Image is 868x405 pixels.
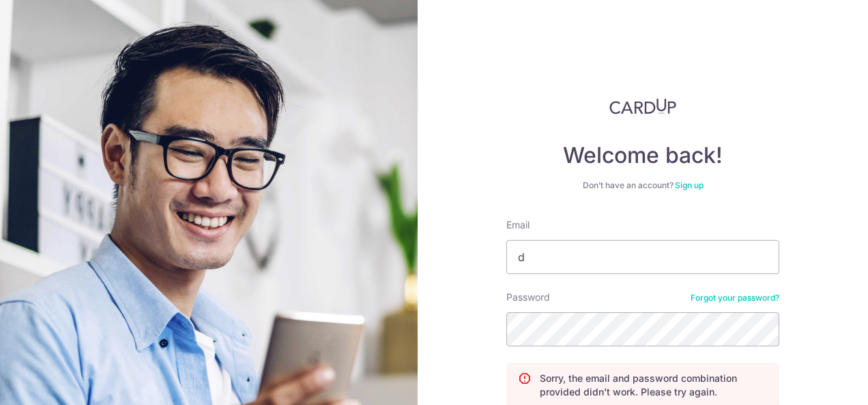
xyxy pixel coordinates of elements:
img: CardUp Logo [609,98,676,115]
label: Email [506,218,530,232]
div: Don’t have an account? [506,180,779,191]
a: Forgot your password? [691,292,779,303]
h4: Welcome back! [506,142,779,169]
p: Sorry, the email and password combination provided didn't work. Please try again. [540,372,768,399]
label: Password [506,290,550,304]
a: Sign up [675,180,704,190]
input: Enter your Email [506,240,779,274]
